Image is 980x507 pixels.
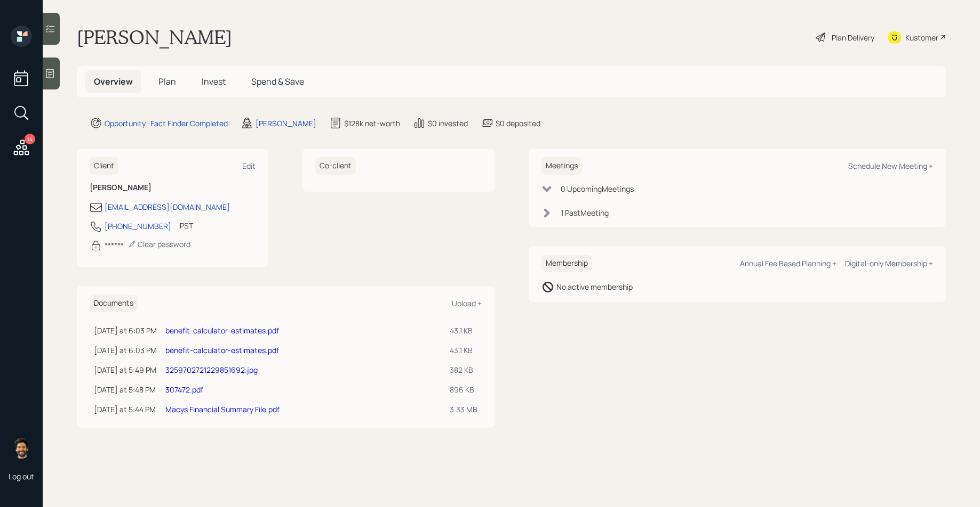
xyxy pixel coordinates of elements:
[905,32,938,43] div: Kustomer
[450,345,477,356] div: 43.1 KB
[94,404,157,415] div: [DATE] at 5:44 PM
[202,76,226,87] span: Invest
[541,255,592,272] h6: Membership
[94,364,157,375] div: [DATE] at 5:49 PM
[90,295,138,312] h6: Documents
[450,384,477,395] div: 896 KB
[450,364,477,375] div: 382 KB
[848,161,933,171] div: Schedule New Meeting +
[450,404,477,415] div: 3.33 MB
[165,385,203,395] a: 307472.pdf
[428,118,468,129] div: $0 invested
[344,118,400,129] div: $128k net-worth
[94,384,157,395] div: [DATE] at 5:48 PM
[165,325,279,336] a: benefit-calculator-estimates.pdf
[25,134,35,144] div: 14
[561,183,634,194] div: 0 Upcoming Meeting s
[105,118,228,129] div: Opportunity · Fact Finder Completed
[158,76,176,87] span: Plan
[452,298,482,308] div: Upload +
[90,157,118,175] h6: Client
[845,258,933,268] div: Digital-only Membership +
[90,183,256,192] h6: [PERSON_NAME]
[450,325,477,336] div: 43.1 KB
[256,118,316,129] div: [PERSON_NAME]
[556,281,633,292] div: No active membership
[105,201,230,212] div: [EMAIL_ADDRESS][DOMAIN_NAME]
[94,345,157,356] div: [DATE] at 6:03 PM
[541,157,582,175] h6: Meetings
[251,76,304,87] span: Spend & Save
[11,437,32,459] img: eric-schwartz-headshot.png
[496,118,540,129] div: $0 deposited
[165,345,279,355] a: benefit-calculator-estimates.pdf
[94,76,133,87] span: Overview
[832,32,874,43] div: Plan Delivery
[561,207,609,218] div: 1 Past Meeting
[128,239,190,249] div: Clear password
[180,220,193,231] div: PST
[94,325,157,336] div: [DATE] at 6:03 PM
[105,220,171,232] div: [PHONE_NUMBER]
[77,26,232,49] h1: [PERSON_NAME]
[165,404,280,414] a: Macys Financial Summary File.pdf
[315,157,356,175] h6: Co-client
[740,258,836,268] div: Annual Fee Based Planning +
[9,471,34,481] div: Log out
[242,161,256,171] div: Edit
[165,365,258,375] a: 3259702721229851692.jpg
